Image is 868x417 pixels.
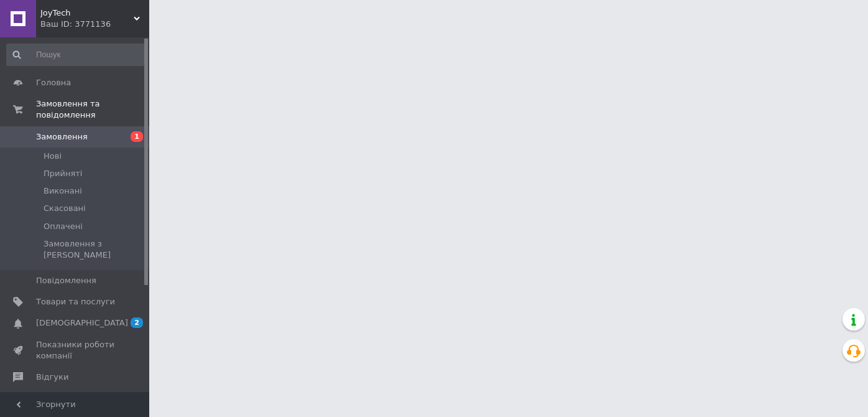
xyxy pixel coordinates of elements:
span: Замовлення з [PERSON_NAME] [44,238,145,261]
span: Замовлення [36,131,88,143]
div: Ваш ID: 3771136 [40,19,149,30]
span: Виконані [44,185,82,197]
span: [DEMOGRAPHIC_DATA] [36,317,128,329]
span: Скасовані [44,203,86,214]
span: Головна [36,77,71,88]
span: Повідомлення [36,275,96,286]
span: JoyTech [40,7,134,19]
span: Оплачені [44,221,83,232]
span: Відгуки [36,372,68,383]
span: Товари та послуги [36,296,115,307]
span: 2 [131,317,143,328]
span: Нові [44,151,62,162]
span: Показники роботи компанії [36,339,115,362]
span: Прийняті [44,168,82,179]
span: Замовлення та повідомлення [36,98,149,121]
span: 1 [131,131,143,142]
input: Пошук [6,44,147,66]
